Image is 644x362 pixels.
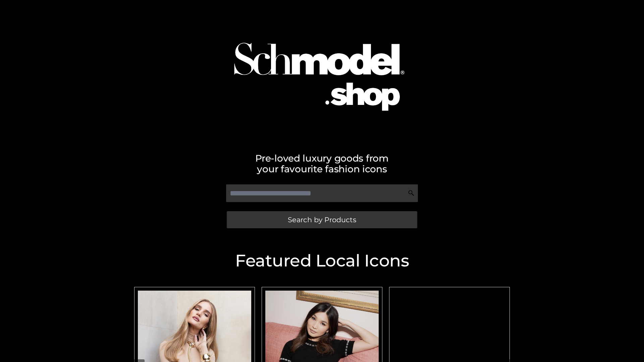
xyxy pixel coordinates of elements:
[227,211,417,228] a: Search by Products
[288,216,356,223] span: Search by Products
[131,252,513,269] h2: Featured Local Icons​
[131,153,513,174] h2: Pre-loved luxury goods from your favourite fashion icons
[408,190,415,196] img: Search Icon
